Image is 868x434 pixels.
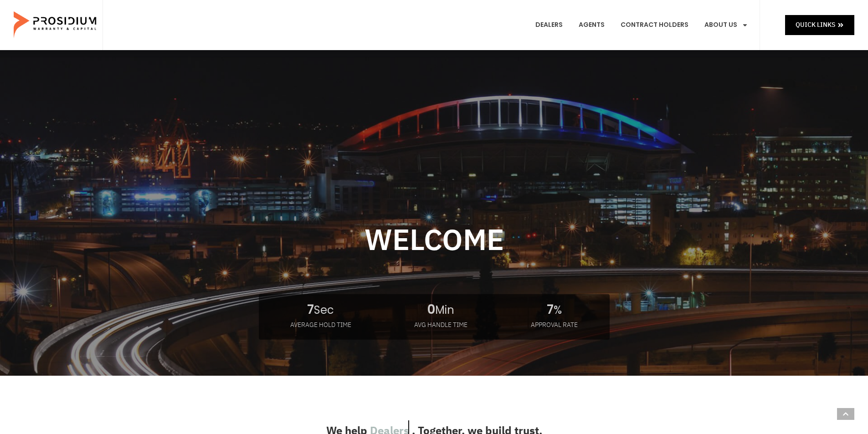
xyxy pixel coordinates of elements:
a: About Us [698,8,755,42]
a: Quick Links [785,15,854,35]
a: Agents [572,8,611,42]
span: Quick Links [796,19,835,31]
nav: Menu [529,8,755,42]
a: Dealers [529,8,570,42]
a: Contract Holders [614,8,695,42]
